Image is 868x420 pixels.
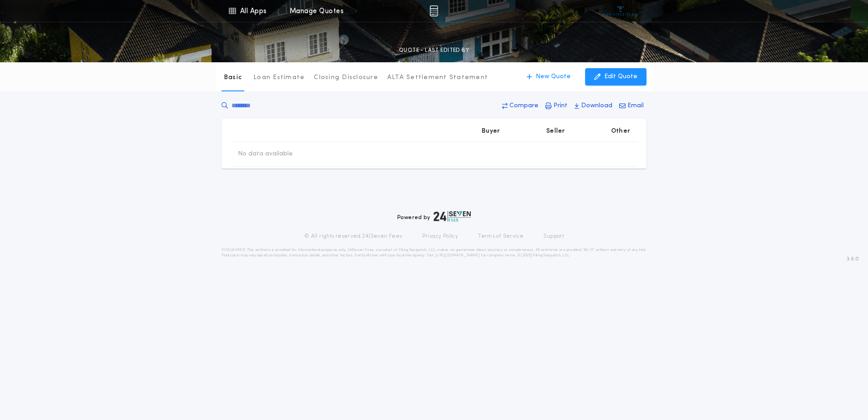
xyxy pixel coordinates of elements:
[509,101,538,110] p: Compare
[581,101,612,110] p: Download
[434,211,471,222] img: logo
[387,73,488,82] p: ALTA Settlement Statement
[397,211,471,222] div: Powered by
[553,101,567,110] p: Print
[604,6,638,15] img: vs-icon
[518,68,580,85] button: New Quote
[314,73,378,82] p: Closing Disclosure
[572,98,615,114] button: Download
[611,127,630,136] p: Other
[399,46,469,55] p: QUOTE - LAST EDITED BY
[627,101,644,110] p: Email
[478,233,523,240] a: Terms of Service
[253,73,305,82] p: Loan Estimate
[231,142,300,166] td: No data available
[222,247,646,258] p: DISCLAIMER: This estimate is provided for informational purposes only. 24|Seven Fees, a product o...
[585,68,646,85] button: Edit Quote
[482,127,500,136] p: Buyer
[499,98,541,114] button: Compare
[546,127,565,136] p: Seller
[604,72,637,81] p: Edit Quote
[847,255,859,263] span: 3.8.0
[543,233,564,240] a: Support
[542,98,570,114] button: Print
[224,73,242,82] p: Basic
[616,98,646,114] button: Email
[422,233,459,240] a: Privacy Policy
[536,72,571,81] p: New Quote
[304,233,402,240] p: © All rights reserved. 24|Seven Fees
[435,254,480,257] a: [URL][DOMAIN_NAME]
[429,5,438,16] img: img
